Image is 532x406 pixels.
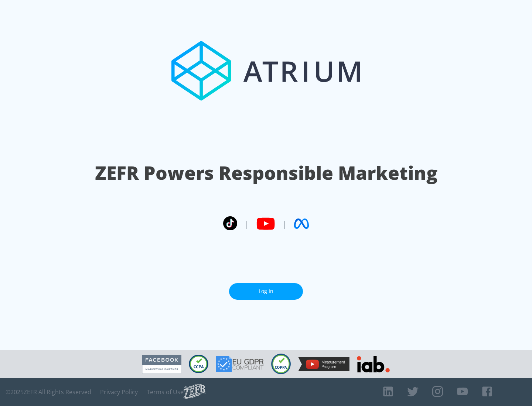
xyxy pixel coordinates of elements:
a: Log In [229,283,303,300]
a: Privacy Policy [100,388,138,396]
img: Facebook Marketing Partner [142,355,181,374]
a: Terms of Use [147,388,184,396]
img: COPPA Compliant [271,354,291,374]
img: IAB [357,356,390,372]
img: GDPR Compliant [216,356,264,372]
span: | [245,218,249,229]
img: YouTube Measurement Program [298,357,349,371]
span: | [282,218,287,229]
img: CCPA Compliant [189,355,208,373]
span: © 2025 ZEFR All Rights Reserved [6,388,91,396]
h1: ZEFR Powers Responsible Marketing [95,160,437,186]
